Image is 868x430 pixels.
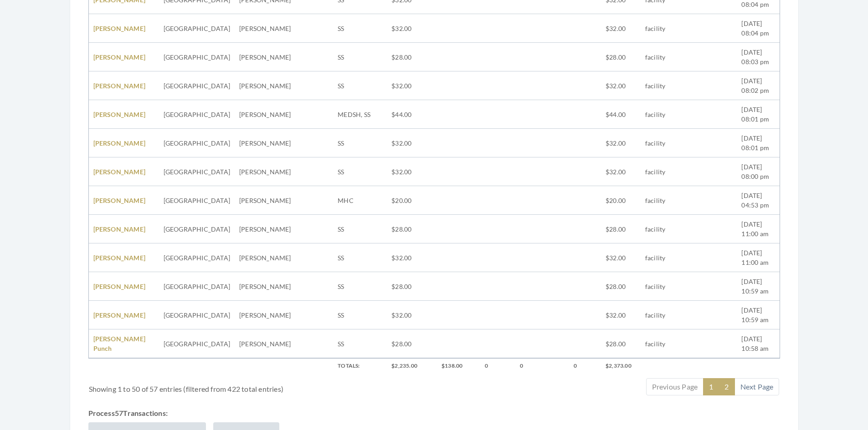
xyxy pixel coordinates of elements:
a: [PERSON_NAME] [93,53,146,61]
td: [GEOGRAPHIC_DATA] [159,14,235,43]
td: MHC [333,186,387,215]
td: $32.00 [387,157,437,186]
td: $32.00 [601,129,641,157]
td: [GEOGRAPHIC_DATA] [159,129,235,157]
td: [PERSON_NAME] [235,14,296,43]
td: [DATE] 10:58 am [737,329,779,358]
td: $32.00 [387,129,437,157]
td: [PERSON_NAME] [235,215,296,243]
td: [DATE] 11:00 am [737,243,779,272]
a: [PERSON_NAME] [93,168,146,176]
td: [PERSON_NAME] [235,71,296,100]
td: facility [641,129,691,157]
div: Showing 1 to 50 of 57 entries (filtered from 422 total entries) [89,377,377,395]
td: [GEOGRAPHIC_DATA] [159,100,235,129]
td: [PERSON_NAME] [235,186,296,215]
a: [PERSON_NAME] [93,283,146,290]
td: $32.00 [601,301,641,329]
td: $32.00 [601,14,641,43]
td: [GEOGRAPHIC_DATA] [159,71,235,100]
td: [PERSON_NAME] [235,272,296,301]
td: [DATE] 08:00 pm [737,157,779,186]
td: facility [641,272,691,301]
td: facility [641,329,691,358]
a: [PERSON_NAME] [93,254,146,262]
td: $32.00 [387,301,437,329]
td: SS [333,157,387,186]
td: SS [333,329,387,358]
td: $28.00 [601,215,641,243]
td: [PERSON_NAME] [235,129,296,157]
td: SS [333,243,387,272]
td: [GEOGRAPHIC_DATA] [159,243,235,272]
a: 2 [719,378,734,395]
th: $2,373.00 [601,358,641,374]
td: $32.00 [601,71,641,100]
td: facility [641,43,691,71]
td: [DATE] 08:04 pm [737,14,779,43]
a: [PERSON_NAME] [93,82,146,90]
td: [DATE] 11:00 am [737,215,779,243]
a: Next Page [734,378,780,395]
td: [DATE] 10:59 am [737,272,779,301]
td: SS [333,272,387,301]
td: [PERSON_NAME] [235,43,296,71]
td: facility [641,301,691,329]
td: [GEOGRAPHIC_DATA] [159,301,235,329]
strong: Totals: [338,362,360,369]
td: [GEOGRAPHIC_DATA] [159,272,235,301]
td: SS [333,71,387,100]
td: [DATE] 08:02 pm [737,71,779,100]
td: $32.00 [387,14,437,43]
th: $138.00 [437,358,480,374]
td: $44.00 [601,100,641,129]
a: [PERSON_NAME] Punch [93,335,146,352]
td: $32.00 [387,71,437,100]
td: [PERSON_NAME] [235,301,296,329]
td: [PERSON_NAME] [235,329,296,358]
td: [DATE] 04:53 pm [737,186,779,215]
a: [PERSON_NAME] [93,197,146,204]
th: 0 [569,358,601,374]
td: $28.00 [601,272,641,301]
td: $20.00 [601,186,641,215]
td: [PERSON_NAME] [235,100,296,129]
td: [GEOGRAPHIC_DATA] [159,157,235,186]
td: $28.00 [387,43,437,71]
td: $28.00 [601,43,641,71]
th: $2,235.00 [387,358,437,374]
td: SS [333,43,387,71]
td: SS [333,129,387,157]
td: facility [641,100,691,129]
td: SS [333,14,387,43]
a: [PERSON_NAME] [93,111,146,118]
span: Process Transactions: [88,408,168,419]
span: 57 [115,409,123,417]
td: [PERSON_NAME] [235,157,296,186]
td: $28.00 [601,329,641,358]
a: [PERSON_NAME] [93,225,146,233]
a: [PERSON_NAME] [93,139,146,147]
td: [PERSON_NAME] [235,243,296,272]
td: MEDSH, SS [333,100,387,129]
th: 0 [515,358,570,374]
td: $28.00 [387,215,437,243]
td: SS [333,301,387,329]
td: $20.00 [387,186,437,215]
th: 0 [480,358,515,374]
td: [GEOGRAPHIC_DATA] [159,186,235,215]
td: facility [641,243,691,272]
td: $44.00 [387,100,437,129]
td: [GEOGRAPHIC_DATA] [159,329,235,358]
td: [GEOGRAPHIC_DATA] [159,215,235,243]
td: $28.00 [387,272,437,301]
td: [DATE] 10:59 am [737,301,779,329]
td: [DATE] 08:03 pm [737,43,779,71]
td: facility [641,157,691,186]
td: SS [333,215,387,243]
a: [PERSON_NAME] [93,311,146,319]
a: [PERSON_NAME] [93,25,146,32]
td: $28.00 [387,329,437,358]
td: $32.00 [601,243,641,272]
td: [DATE] 08:01 pm [737,100,779,129]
